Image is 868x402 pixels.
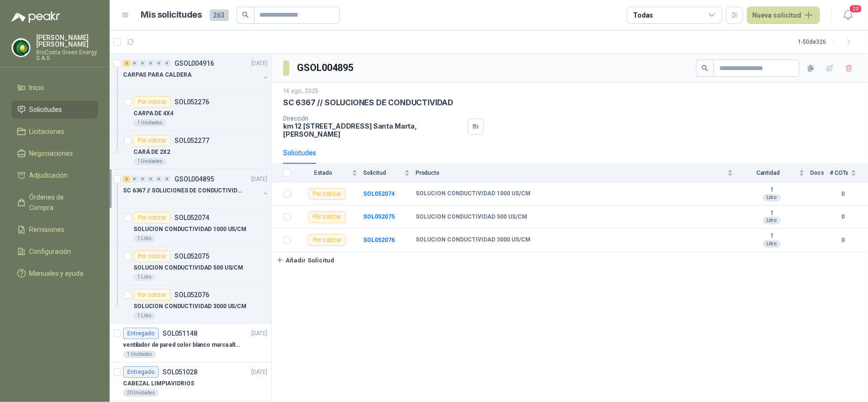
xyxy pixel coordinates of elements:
[363,170,402,176] span: Solicitud
[110,131,271,170] a: Por cotizarSOL052277CARÁ DE 2X21 Unidades
[30,268,84,279] span: Manuales y ayuda
[11,79,98,97] a: Inicio
[363,164,416,182] th: Solicitud
[133,235,155,242] div: 1 Litro
[174,253,209,260] p: SOL052075
[155,60,163,67] div: 0
[308,234,346,246] div: Por cotizar
[147,176,154,182] div: 0
[123,379,194,388] p: CABEZAL LIMPIAVIDRIOS
[296,170,350,176] span: Estado
[242,11,249,18] span: search
[30,170,68,181] span: Adjudicación
[283,115,464,122] p: Dirección
[123,366,159,378] div: Entregado
[133,273,155,281] div: 1 Litro
[416,213,527,221] b: SOLUCION CONDUCTIVIDAD 500 US/CM
[30,126,65,137] span: Licitaciones
[739,232,805,240] b: 1
[251,175,267,184] p: [DATE]
[30,82,45,93] span: Inicio
[30,192,89,213] span: Órdenes de Compra
[283,98,453,108] p: SC 6367 // SOLUCIONES DE CONDUCTIVIDAD
[308,188,346,200] div: Por cotizar
[110,208,271,247] a: Por cotizarSOL052074SOLUCION CONDUCTIVIDAD 1000 US/CM1 Litro
[133,148,170,157] p: CARÁ DE 2X2
[123,70,192,80] p: CARPAS PARA CALDERA
[110,285,271,324] a: Por cotizarSOL052076SOLUCION CONDUCTIVIDAD 3000 US/CM1 Litro
[810,164,830,182] th: Docs
[283,87,318,96] p: 14 ago, 2025
[133,158,166,165] div: 1 Unidades
[123,176,130,182] div: 3
[163,176,171,182] div: 0
[141,8,202,22] h1: Mis solicitudes
[11,100,98,119] a: Solicitudes
[363,213,395,220] a: SOL052075
[763,194,781,201] div: Litro
[11,144,98,162] a: Negociaciones
[363,237,395,243] a: SOL052076
[416,190,531,198] b: SOLUCION CONDUCTIVIDAD 1000 US/CM
[763,217,781,224] div: Litro
[251,368,267,377] p: [DATE]
[251,59,267,68] p: [DATE]
[133,302,246,311] p: SOLUCION CONDUCTIVIDAD 3000 US/CM
[702,65,708,71] span: search
[133,109,174,118] p: CARPA DE 4X4
[174,291,209,298] p: SOL052076
[272,252,868,268] a: Añadir Solicitud
[416,236,531,244] b: SOLUCION CONDUCTIVIDAD 3000 US/CM
[308,211,346,223] div: Por cotizar
[174,176,214,182] p: GSOL004895
[123,341,242,350] p: ventilador de pared color blanco marca alteza
[739,186,805,194] b: 1
[251,329,267,338] p: [DATE]
[174,214,209,221] p: SOL052074
[133,225,246,234] p: SOLUCION CONDUCTIVIDAD 1000 US/CM
[830,190,857,199] b: 0
[11,11,60,23] img: Logo peakr
[155,176,163,182] div: 0
[830,164,868,182] th: # COTs
[739,170,797,176] span: Cantidad
[11,242,98,261] a: Configuración
[36,34,98,48] p: [PERSON_NAME] [PERSON_NAME]
[830,212,857,221] b: 0
[747,7,820,24] button: Nueva solicitud
[174,137,209,144] p: SOL052277
[11,221,98,239] a: Remisiones
[163,60,171,67] div: 0
[131,176,138,182] div: 0
[798,34,857,50] div: 1 - 50 de 326
[363,191,395,197] a: SOL052074
[139,176,146,182] div: 0
[11,264,98,282] a: Manuales y ayuda
[110,324,271,362] a: EntregadoSOL051148[DATE] ventilador de pared color blanco marca alteza1 Unidades
[131,60,138,67] div: 0
[123,60,130,67] div: 2
[283,148,316,158] div: Solicitudes
[123,186,242,195] p: SC 6367 // SOLUCIONES DE CONDUCTIVIDAD
[296,164,363,182] th: Estado
[133,312,155,320] div: 1 Litro
[36,50,98,61] p: BioCosta Green Energy S.A.S
[11,188,98,217] a: Órdenes de Compra
[110,362,271,401] a: EntregadoSOL051028[DATE] CABEZAL LIMPIAVIDRIOS20 Unidades
[133,251,171,262] div: Por cotizar
[30,246,71,257] span: Configuración
[133,263,243,272] p: SOLUCION CONDUCTIVIDAD 500 US/CM
[11,122,98,141] a: Licitaciones
[739,210,805,217] b: 1
[830,170,849,176] span: # COTs
[11,166,98,184] a: Adjudicación
[297,60,355,75] h3: GSOL004895
[30,104,62,115] span: Solicitudes
[174,60,214,67] p: GSOL004916
[633,10,653,20] div: Todas
[133,212,171,223] div: Por cotizar
[174,99,209,105] p: SOL052276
